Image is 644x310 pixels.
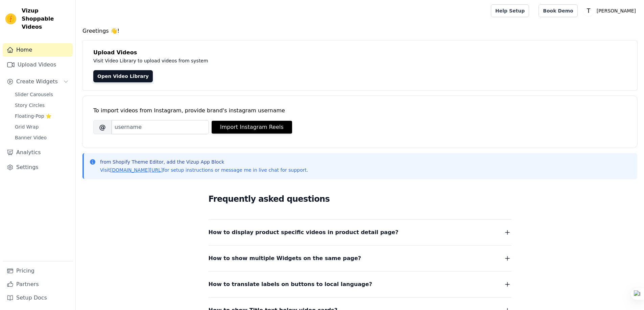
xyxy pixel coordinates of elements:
[209,228,399,237] span: How to display product specific videos in product detail page?
[212,121,292,134] button: Import Instagram Reels
[15,91,53,98] span: Slider Carousels
[209,280,372,289] span: How to translate labels on buttons to local language?
[3,278,73,291] a: Partners
[209,254,511,263] button: How to show multiple Widgets on the same page?
[110,167,163,173] a: [DOMAIN_NAME][URL]
[15,113,51,119] span: Floating-Pop ⭐
[583,5,639,17] button: T [PERSON_NAME]
[93,107,626,115] div: To import videos from Instagram, provide brand's instagram username
[3,264,73,278] a: Pricing
[3,58,73,72] a: Upload Videos
[209,192,511,206] h2: Frequently asked questions
[491,4,529,17] a: Help Setup
[100,167,308,173] p: Visit for setup instructions or message me in live chat for support.
[3,291,73,305] a: Setup Docs
[539,4,577,17] a: Book Demo
[5,13,16,24] img: Vizup
[11,122,73,132] a: Grid Wrap
[11,111,73,121] a: Floating-Pop ⭐
[209,280,511,289] button: How to translate labels on buttons to local language?
[11,90,73,99] a: Slider Carousels
[93,120,112,134] span: @
[16,78,58,86] span: Create Widgets
[15,134,47,141] span: Banner Video
[3,43,73,57] a: Home
[3,146,73,159] a: Analytics
[11,133,73,142] a: Banner Video
[15,123,39,130] span: Grid Wrap
[93,57,396,65] p: Visit Video Library to upload videos from system
[15,102,45,109] span: Story Circles
[112,120,209,134] input: username
[100,159,308,165] p: from Shopify Theme Editor, add the Vizup App Block
[3,161,73,174] a: Settings
[209,254,361,263] span: How to show multiple Widgets on the same page?
[3,75,73,88] button: Create Widgets
[209,228,511,237] button: How to display product specific videos in product detail page?
[594,5,639,17] p: [PERSON_NAME]
[82,27,637,35] h4: Greetings 👋!
[11,101,73,110] a: Story Circles
[22,7,70,31] span: Vizup Shoppable Videos
[586,7,590,14] text: T
[93,49,626,57] h4: Upload Videos
[93,70,153,82] a: Open Video Library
